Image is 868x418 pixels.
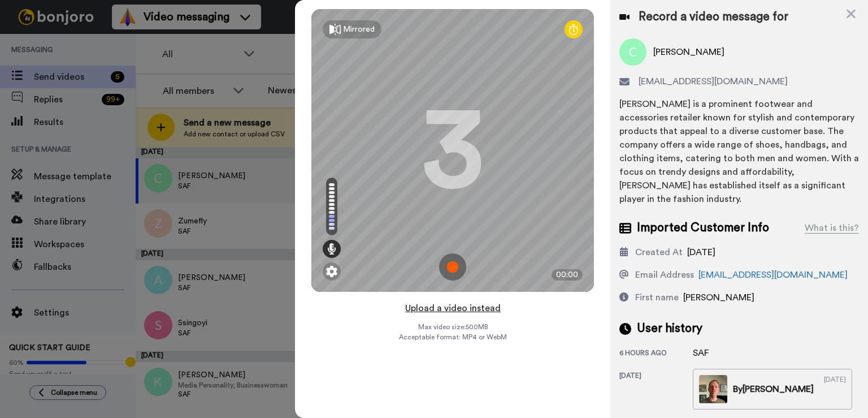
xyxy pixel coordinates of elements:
[619,348,693,360] div: 6 hours ago
[637,320,702,337] span: User history
[399,333,507,342] span: Acceptable format: MP4 or WebM
[635,268,694,282] div: Email Address
[619,97,859,206] div: [PERSON_NAME] is a prominent footwear and accessories retailer known for stylish and contemporary...
[639,75,788,88] span: [EMAIL_ADDRESS][DOMAIN_NAME]
[635,291,679,304] div: First name
[635,245,683,259] div: Created At
[439,253,466,281] img: ic_record_start.svg
[733,382,814,396] div: By [PERSON_NAME]
[326,266,337,277] img: ic_gear.svg
[418,322,488,331] span: Max video size: 500 MB
[637,219,769,236] span: Imported Customer Info
[687,248,715,257] span: [DATE]
[693,369,852,410] a: By[PERSON_NAME][DATE]
[422,108,484,193] div: 3
[698,270,848,279] a: [EMAIL_ADDRESS][DOMAIN_NAME]
[552,269,583,281] div: 00:00
[619,371,693,410] div: [DATE]
[693,346,749,360] div: SAF
[699,375,727,403] img: 568c2b03-c9bc-4924-9e14-f1eb2fffd4e5-thumb.jpg
[683,293,754,302] span: [PERSON_NAME]
[402,301,504,316] button: Upload a video instead
[805,221,859,235] div: What is this?
[824,375,846,403] div: [DATE]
